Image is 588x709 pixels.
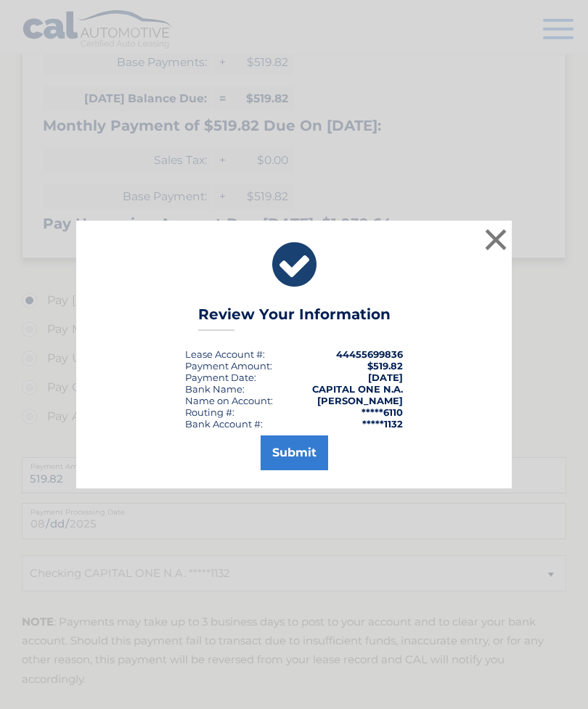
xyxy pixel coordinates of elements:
[185,418,263,430] div: Bank Account #:
[312,383,403,395] strong: CAPITAL ONE N.A.
[185,360,272,372] div: Payment Amount:
[481,225,510,254] button: ×
[185,372,256,383] div: :
[185,348,265,360] div: Lease Account #:
[185,383,245,395] div: Bank Name:
[185,372,254,383] span: Payment Date
[317,395,403,406] strong: [PERSON_NAME]
[367,360,403,372] span: $519.82
[368,372,403,383] span: [DATE]
[185,406,234,418] div: Routing #:
[261,435,328,470] button: Submit
[185,395,273,406] div: Name on Account:
[336,348,403,360] strong: 44455699836
[198,306,391,331] h3: Review Your Information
